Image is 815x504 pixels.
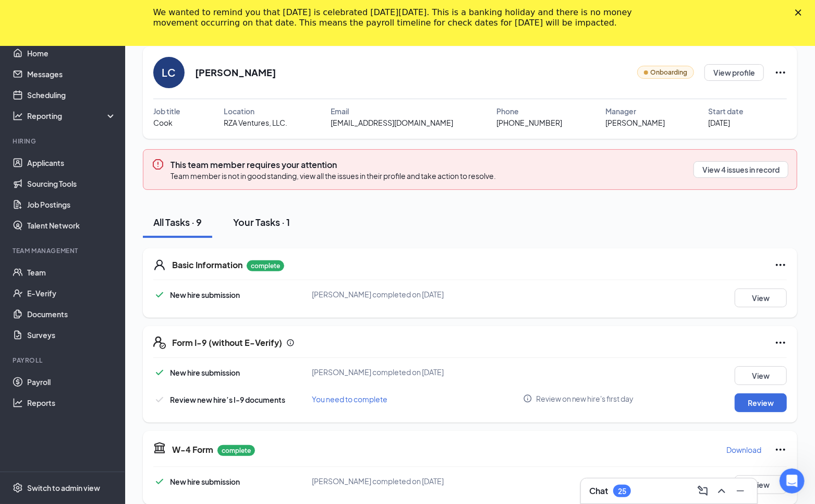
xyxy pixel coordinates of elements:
[13,483,23,494] svg: Settings
[171,159,496,171] h3: This team member requires your attention
[735,475,787,494] button: View
[695,483,711,499] button: ComposeMessage
[331,117,453,128] span: [EMAIL_ADDRESS][DOMAIN_NAME]
[153,475,166,488] svg: Checkmark
[27,64,116,85] a: Messages
[172,444,213,455] h5: W-4 Form
[27,152,116,173] a: Applicants
[170,395,285,404] span: Review new hire’s I-9 documents
[27,85,116,105] a: Scheduling
[726,445,761,455] p: Download
[13,246,114,255] div: Team Management
[312,290,444,299] span: [PERSON_NAME] completed on [DATE]
[650,68,687,78] span: Onboarding
[162,65,176,80] div: LC
[774,443,787,456] svg: Ellipses
[694,161,788,178] button: View 4 issues in record
[331,105,349,117] span: Email
[153,289,166,301] svg: Checkmark
[708,105,744,117] span: Start date
[195,66,276,79] h2: [PERSON_NAME]
[247,260,284,271] p: complete
[713,483,730,499] button: ChevronUp
[605,105,636,117] span: Manager
[27,392,116,413] a: Reports
[27,371,116,392] a: Payroll
[312,367,444,377] span: [PERSON_NAME] completed on [DATE]
[27,262,116,283] a: Team
[27,325,116,345] a: Surveys
[496,117,562,128] span: [PHONE_NUMBER]
[27,194,116,215] a: Job Postings
[795,9,806,16] div: Close
[496,105,519,117] span: Phone
[172,337,282,349] h5: Form I-9 (without E-Verify)
[732,483,749,499] button: Minimize
[774,337,787,349] svg: Ellipses
[153,7,646,28] div: We wanted to remind you that [DATE] is celebrated [DATE][DATE]. This is a banking holiday and the...
[726,441,762,458] button: Download
[217,445,255,456] p: complete
[13,356,114,365] div: Payroll
[224,117,287,128] span: RZA Ventures, LLC.
[13,111,23,121] svg: Analysis
[605,117,665,128] span: [PERSON_NAME]
[153,117,173,128] span: Cook
[170,368,240,377] span: New hire submission
[536,393,634,404] span: Review on new hire's first day
[153,393,166,406] svg: Checkmark
[27,111,117,121] div: Reporting
[735,289,787,307] button: View
[27,43,116,64] a: Home
[153,366,166,379] svg: Checkmark
[708,117,730,128] span: [DATE]
[233,215,290,229] div: Your Tasks · 1
[734,485,747,497] svg: Minimize
[774,66,787,79] svg: Ellipses
[618,487,626,496] div: 25
[172,259,242,271] h5: Basic Information
[312,394,387,404] span: You need to complete
[27,304,116,325] a: Documents
[224,105,254,117] span: Location
[170,477,240,486] span: New hire submission
[153,441,166,454] svg: TaxGovernmentIcon
[715,485,728,497] svg: ChevronUp
[171,171,496,181] span: Team member is not in good standing, view all the issues in their profile and take action to reso...
[27,215,116,236] a: Talent Network
[153,105,180,117] span: Job title
[589,485,608,497] h3: Chat
[13,137,114,146] div: Hiring
[286,339,295,347] svg: Info
[153,259,166,271] svg: User
[735,366,787,385] button: View
[27,283,116,304] a: E-Verify
[523,394,532,403] svg: Info
[780,469,805,494] iframe: Intercom live chat
[153,215,202,229] div: All Tasks · 9
[170,290,240,299] span: New hire submission
[152,158,164,171] svg: Error
[735,393,787,412] button: Review
[27,173,116,194] a: Sourcing Tools
[27,483,100,494] div: Switch to admin view
[697,485,709,497] svg: ComposeMessage
[704,64,764,81] button: View profile
[774,259,787,271] svg: Ellipses
[312,476,444,486] span: [PERSON_NAME] completed on [DATE]
[153,337,166,349] svg: FormI9EVerifyIcon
